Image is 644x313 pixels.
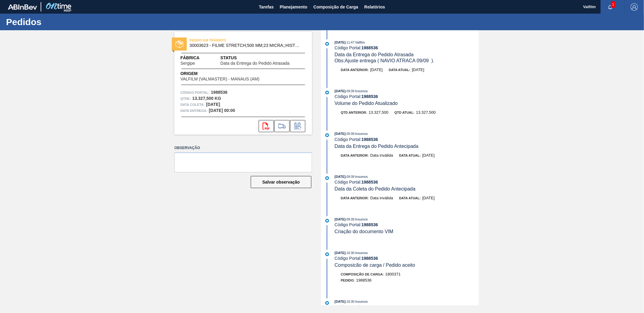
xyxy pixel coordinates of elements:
[335,175,346,178] span: [DATE]
[176,40,183,48] img: status
[192,96,221,101] strong: 13.327,500 KG
[335,262,415,268] span: Composicão de carga / Pedido aceito
[335,101,398,106] span: Volume do Pedido Atualizado
[335,52,414,57] span: Data da Entrega do Pedido Atrasada
[361,305,378,309] strong: 1988536
[259,120,274,132] div: Abrir arquivo PDF
[335,45,479,50] div: Código Portal:
[335,144,419,149] span: Data da Entrega do Pedido Antecipada
[361,180,378,184] strong: 1988536
[190,43,300,48] span: 30003623 - FILME STRETCH;500 MM;23 MICRA;;HISTRETCH
[399,154,421,157] span: Data atual:
[601,3,620,11] button: Notificações
[325,133,329,137] img: atual
[346,41,354,44] span: - 11:47
[341,279,355,282] span: Pedido :
[335,256,479,261] div: Código Portal:
[354,175,368,178] span: : Insumos
[335,137,479,142] div: Código Portal:
[335,41,346,44] span: [DATE]
[416,110,436,115] span: 13.327,500
[354,217,368,221] span: : Insumos
[346,90,354,93] span: - 09:39
[206,102,220,107] strong: [DATE]
[6,18,114,25] h1: Pedidos
[370,153,393,158] span: Data inválida
[325,219,329,223] img: atual
[325,91,329,94] img: atual
[341,68,369,72] span: Data anterior:
[335,186,416,191] span: Data da Coleta do Pedido Antecipada
[180,61,195,66] span: Sergipe
[356,278,372,282] span: 1988536
[259,3,274,11] span: Tarefas
[280,3,307,11] span: Planejamento
[174,144,312,152] label: Observação
[325,42,329,46] img: atual
[290,120,305,132] div: Informar alteração no pedido
[631,3,638,11] img: Logout
[354,41,365,44] span: : Valfilm
[220,55,306,61] span: Status
[180,77,260,81] span: VALFILM (VALMASTER) - MANAUS (AM)
[341,272,384,276] span: Composição de Carga :
[346,251,354,255] span: - 16:30
[389,68,410,72] span: Data atual:
[180,90,210,96] span: Código Portal:
[180,96,191,102] span: Qtde :
[325,253,329,256] img: atual
[335,229,394,234] span: Criação do documento VIM
[335,300,346,303] span: [DATE]
[361,222,378,227] strong: 1988536
[335,217,346,221] span: [DATE]
[369,110,388,115] span: 13.327,500
[354,251,368,255] span: : Insumos
[274,120,290,132] div: Ir para Composição de Carga
[335,89,346,93] span: [DATE]
[361,256,378,261] strong: 1988536
[251,176,311,188] button: Salvar observação
[370,67,383,72] span: [DATE]
[364,3,385,11] span: Relatórios
[341,196,369,200] span: Data anterior:
[190,37,274,43] span: PEDIDO EM TRÂNSITO
[611,1,615,8] span: 1
[354,89,368,93] span: : Insumos
[335,251,346,255] span: [DATE]
[220,61,290,66] span: Data da Entrega do Pedido Atrasada
[325,176,329,180] img: atual
[341,154,369,157] span: Data anterior:
[385,272,401,276] span: 1800371
[346,132,354,135] span: - 09:39
[399,196,421,200] span: Data atual:
[422,196,435,200] span: [DATE]
[394,111,414,114] span: Qtd atual:
[8,4,37,10] img: TNhmsLtSVTkK8tSr43FrP2fwEKptu5GPRR3wAAAABJRU5ErkJggg==
[422,153,435,158] span: [DATE]
[180,55,214,61] span: Fábrica
[335,58,434,63] span: Obs: Ajuste entrega ( NAVIO ATRACA 09/09 ).
[209,108,235,113] strong: [DATE] 00:00
[180,102,205,108] span: Data coleta:
[412,67,424,72] span: [DATE]
[361,45,378,50] strong: 1988536
[180,108,207,114] span: Data entrega:
[180,70,277,77] span: Origem
[325,301,329,305] img: atual
[361,94,378,99] strong: 1988536
[335,94,479,99] div: Código Portal:
[335,305,479,309] div: Código Portal:
[211,90,228,95] strong: 1988536
[370,196,393,200] span: Data inválida
[335,132,346,135] span: [DATE]
[346,218,354,221] span: - 09:39
[354,132,368,135] span: : Insumos
[341,111,367,114] span: Qtd anterior:
[361,137,378,142] strong: 1988536
[314,3,358,11] span: Composição de Carga
[335,222,479,227] div: Código Portal:
[346,175,354,178] span: - 09:39
[346,300,354,303] span: - 16:30
[335,180,479,184] div: Código Portal:
[354,300,368,303] span: : Insumos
